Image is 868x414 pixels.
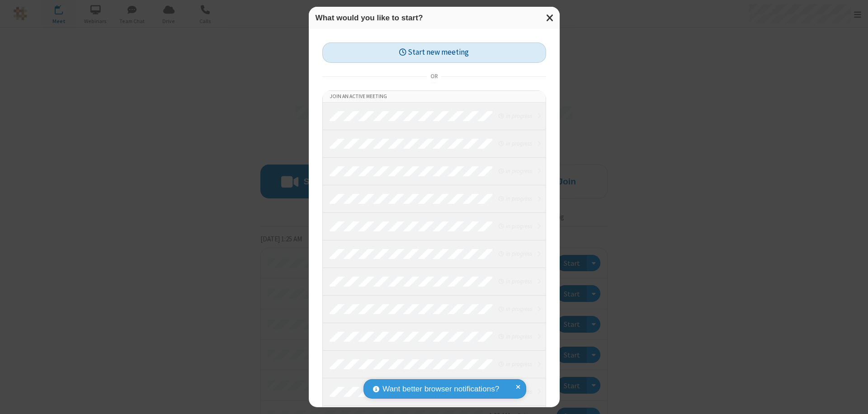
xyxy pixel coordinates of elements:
em: in progress [499,305,532,313]
span: or [427,70,441,83]
em: in progress [499,277,532,286]
span: Want better browser notifications? [382,383,499,395]
h3: What would you like to start? [316,14,553,22]
em: in progress [499,222,532,231]
em: in progress [499,194,532,203]
em: in progress [499,360,532,368]
button: Start new meeting [322,42,546,63]
li: Join an active meeting [323,91,546,103]
em: in progress [499,249,532,258]
button: Close modal [541,7,560,29]
em: in progress [499,167,532,175]
em: in progress [499,112,532,120]
em: in progress [499,332,532,341]
em: in progress [499,139,532,148]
